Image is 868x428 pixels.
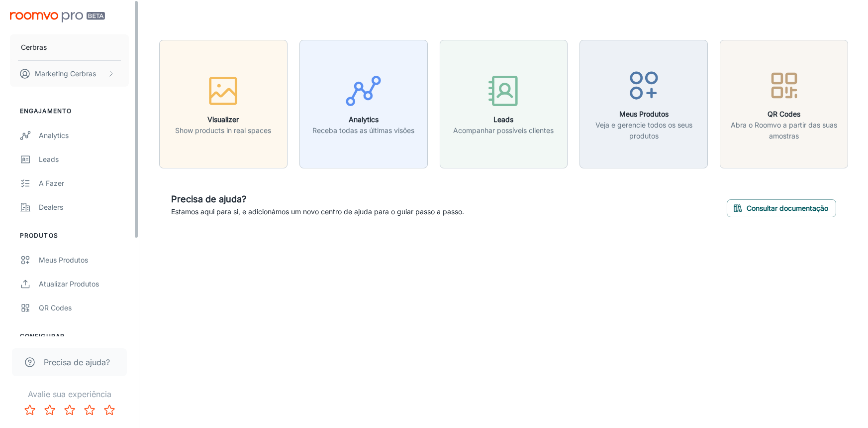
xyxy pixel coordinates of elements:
p: Cerbras [21,42,47,53]
div: Dealers [39,202,129,213]
p: Veja e gerencie todos os seus produtos [586,120,701,142]
h6: Visualizer [175,114,271,125]
div: Analytics [39,130,129,141]
h6: Precisa de ajuda? [171,192,464,206]
div: Leads [39,154,129,165]
button: Consultar documentação [727,199,836,217]
p: Show products in real spaces [175,125,271,136]
button: VisualizerShow products in real spaces [159,40,288,168]
img: Roomvo PRO Beta [10,12,105,22]
button: AnalyticsReceba todas as últimas visões [299,40,428,168]
button: LeadsAcompanhar possíveis clientes [440,40,568,168]
a: Meus ProdutosVeja e gerencie todos os seus produtos [579,98,708,108]
a: AnalyticsReceba todas as últimas visões [299,98,428,108]
p: Estamos aqui para si, e adicionámos um novo centro de ajuda para o guiar passo a passo. [171,206,464,217]
a: QR CodesAbra o Roomvo a partir das suas amostras [720,98,848,108]
h6: Analytics [312,114,414,125]
p: Marketing Cerbras [35,68,96,79]
button: Cerbras [10,34,129,60]
button: Marketing Cerbras [10,61,129,87]
p: Receba todas as últimas visões [312,125,414,136]
h6: Leads [453,114,554,125]
p: Acompanhar possíveis clientes [453,125,554,136]
div: A fazer [39,178,129,189]
button: QR CodesAbra o Roomvo a partir das suas amostras [720,40,848,168]
div: Meus Produtos [39,255,129,266]
p: Abra o Roomvo a partir das suas amostras [726,120,842,142]
h6: QR Codes [726,109,842,120]
a: Consultar documentação [727,202,836,212]
button: Meus ProdutosVeja e gerencie todos os seus produtos [579,40,708,168]
a: LeadsAcompanhar possíveis clientes [440,98,568,108]
h6: Meus Produtos [586,109,701,120]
